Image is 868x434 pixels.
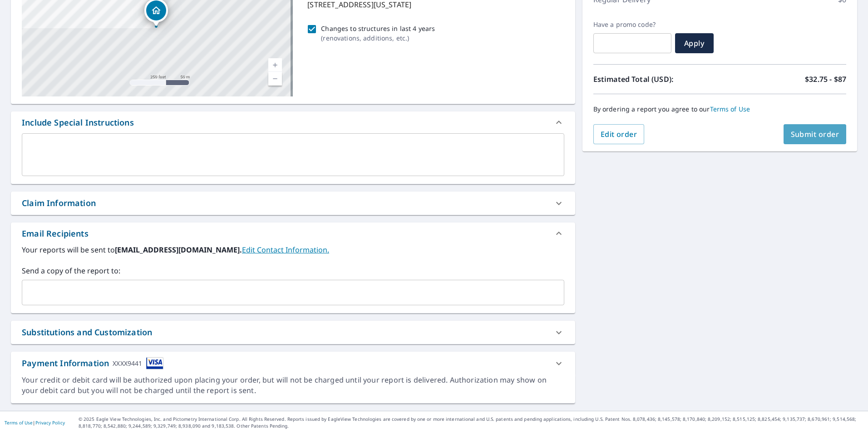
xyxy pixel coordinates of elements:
[11,222,575,244] div: Email Recipients
[593,20,671,29] label: Have a promo code?
[601,129,637,139] span: Edit order
[22,227,89,240] div: Email Recipients
[791,129,839,139] span: Submit order
[593,105,846,113] p: By ordering a report you agree to our
[35,419,65,426] a: Privacy Policy
[5,420,65,425] p: |
[710,105,750,113] a: Terms of Use
[146,357,163,369] img: cardImage
[682,38,706,48] span: Apply
[784,124,847,144] button: Submit order
[242,245,329,255] a: EditContactInfo
[11,352,575,375] div: Payment InformationXXXX9441cardImage
[268,72,282,86] a: Current Level 17, Zoom Out
[113,357,142,369] div: XXXX9441
[321,24,435,33] p: Changes to structures in last 4 years
[22,265,564,276] label: Send a copy of the report to:
[22,375,564,396] div: Your credit or debit card will be authorized upon placing your order, but will not be charged unt...
[11,321,575,344] div: Substitutions and Customization
[268,58,282,72] a: Current Level 17, Zoom In
[79,416,863,429] p: © 2025 Eagle View Technologies, Inc. and Pictometry International Corp. All Rights Reserved. Repo...
[11,192,575,215] div: Claim Information
[22,197,96,209] div: Claim Information
[805,74,846,85] p: $32.75 - $87
[22,326,152,338] div: Substitutions and Customization
[321,33,435,43] p: ( renovations, additions, etc. )
[5,419,33,426] a: Terms of Use
[115,245,242,255] b: [EMAIL_ADDRESS][DOMAIN_NAME].
[593,74,720,85] p: Estimated Total (USD):
[22,357,163,369] div: Payment Information
[593,124,645,144] button: Edit order
[22,244,564,255] label: Your reports will be sent to
[11,111,575,133] div: Include Special Instructions
[22,116,134,129] div: Include Special Instructions
[675,33,714,53] button: Apply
